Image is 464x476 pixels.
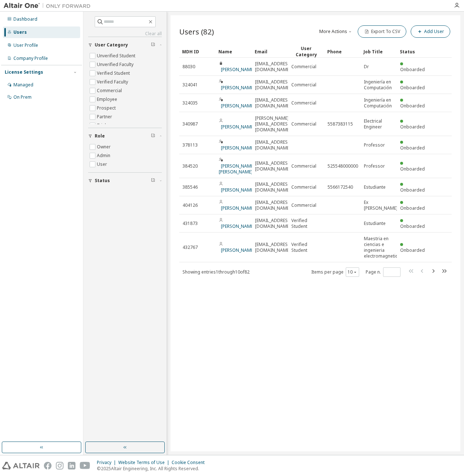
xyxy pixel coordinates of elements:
[291,218,321,229] span: Verified Student
[255,139,292,151] span: [EMAIL_ADDRESS][DOMAIN_NAME]
[95,42,128,48] span: User Category
[366,267,401,277] span: Page n.
[95,178,110,184] span: Status
[221,124,255,130] a: [PERSON_NAME]
[400,145,425,151] span: Onboarded
[88,31,162,37] a: Clear all
[97,460,118,465] div: Privacy
[328,121,353,127] span: 5587383115
[97,95,119,104] label: Employee
[364,163,385,169] span: Professor
[182,245,198,250] span: 432767
[291,64,316,70] span: Commercial
[182,100,198,106] span: 324035
[291,121,316,127] span: Commercial
[182,221,198,226] span: 431873
[364,64,369,70] span: Dr
[255,79,292,91] span: [EMAIL_ADDRESS][DOMAIN_NAME]
[291,202,316,208] span: Commercial
[218,46,249,57] div: Name
[13,82,33,88] div: Managed
[255,181,292,193] span: [EMAIL_ADDRESS][DOMAIN_NAME]
[328,163,358,169] span: 525548000000
[97,143,112,151] label: Owner
[411,25,450,38] button: Add User
[80,462,90,469] img: youtube.svg
[182,269,250,275] span: Showing entries 1 through 10 of 82
[151,178,155,184] span: Clear filter
[364,118,394,130] span: Electrical Engineer
[97,112,114,121] label: Partner
[97,121,107,130] label: Trial
[88,173,162,189] button: Status
[255,160,292,172] span: [EMAIL_ADDRESS][DOMAIN_NAME]
[221,103,255,109] a: [PERSON_NAME]
[44,462,52,469] img: facebook.svg
[400,66,425,73] span: Onboarded
[97,69,131,78] label: Verified Student
[56,462,63,469] img: instagram.svg
[118,460,172,465] div: Website Terms of Use
[328,184,353,190] span: 5566172540
[13,56,48,61] div: Company Profile
[400,187,425,193] span: Onboarded
[97,52,137,60] label: Unverified Student
[319,25,353,38] button: More Actions
[97,60,135,69] label: Unverified Faculty
[221,247,255,253] a: [PERSON_NAME]
[364,236,400,259] span: Maestria en ciencias e ingenieria electromagnetica
[151,42,155,48] span: Clear filter
[182,64,195,70] span: 88030
[97,151,112,160] label: Admin
[182,202,198,208] span: 404126
[255,218,292,229] span: [EMAIL_ADDRESS][DOMAIN_NAME]
[13,94,32,100] div: On Prem
[97,86,123,95] label: Commercial
[13,42,38,48] div: User Profile
[97,160,108,169] label: User
[255,97,292,109] span: [EMAIL_ADDRESS][DOMAIN_NAME]
[4,2,94,9] img: Altair One
[364,221,386,226] span: Estudiante
[291,45,321,58] div: User Category
[364,79,394,91] span: Ingeniería en Computación
[255,242,292,253] span: [EMAIL_ADDRESS][DOMAIN_NAME]
[364,184,386,190] span: Estudiante
[400,205,425,211] span: Onboarded
[291,242,321,253] span: Verified Student
[182,184,198,190] span: 385546
[13,16,37,22] div: Dashboard
[255,46,285,57] div: Email
[88,128,162,144] button: Role
[348,269,357,275] button: 10
[221,223,255,229] a: [PERSON_NAME]
[97,104,117,112] label: Prospect
[400,124,425,130] span: Onboarded
[400,166,425,172] span: Onboarded
[255,61,292,73] span: [EMAIL_ADDRESS][DOMAIN_NAME]
[221,205,255,211] a: [PERSON_NAME]
[5,69,43,75] div: License Settings
[221,145,255,151] a: [PERSON_NAME]
[364,46,394,57] div: Job Title
[182,163,198,169] span: 384520
[364,97,394,109] span: Ingeniería en Computación
[255,115,292,133] span: [PERSON_NAME][EMAIL_ADDRESS][DOMAIN_NAME]
[400,46,430,57] div: Status
[2,462,40,469] img: altair_logo.svg
[400,103,425,109] span: Onboarded
[95,133,105,139] span: Role
[221,85,255,91] a: [PERSON_NAME]
[400,247,425,253] span: Onboarded
[327,46,358,57] div: Phone
[68,462,75,469] img: linkedin.svg
[291,163,316,169] span: Commercial
[364,142,385,148] span: Professor
[182,46,213,57] div: MDH ID
[179,26,214,37] span: Users (82)
[97,465,209,472] p: © 2025 Altair Engineering, Inc. All Rights Reserved.
[13,29,27,35] div: Users
[182,142,198,148] span: 378113
[400,223,425,229] span: Onboarded
[221,187,255,193] a: [PERSON_NAME]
